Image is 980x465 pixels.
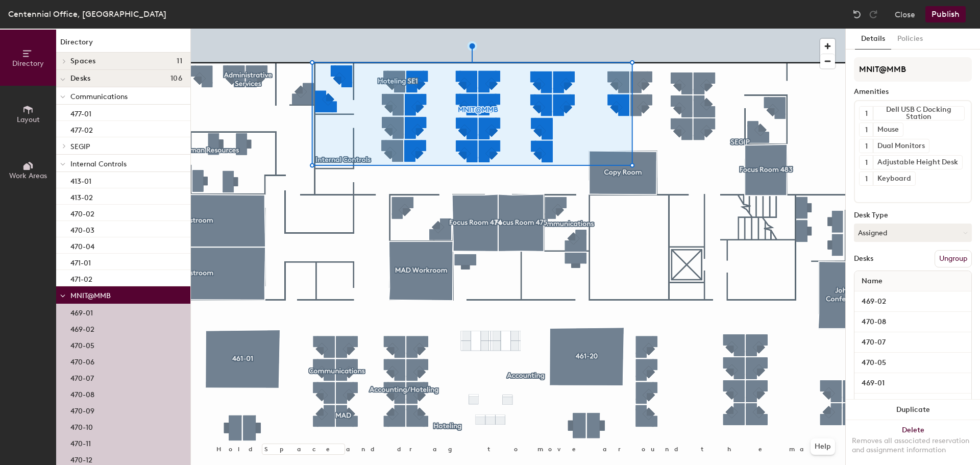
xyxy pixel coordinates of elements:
span: Layout [17,115,40,124]
p: 470-09 [70,404,94,415]
span: Directory [12,59,44,68]
p: 469-01 [70,306,93,317]
div: Adjustable Height Desk [873,156,962,169]
span: 1 [865,108,868,119]
p: 471-02 [70,272,92,284]
div: Desks [854,255,873,263]
div: Removes all associated reservation and assignment information [852,436,974,455]
p: 470-07 [70,371,94,383]
img: Redo [868,9,878,19]
span: Name [856,272,888,290]
span: 11 [177,57,182,65]
button: 1 [860,156,873,169]
div: Mouse [873,123,903,136]
span: 1 [865,141,868,152]
input: Unnamed desk [856,356,969,370]
p: 469-02 [70,322,94,334]
div: Dell USB C Docking Station [873,107,964,120]
button: Help [811,438,835,455]
button: DeleteRemoves all associated reservation and assignment information [846,420,980,465]
button: 1 [860,107,873,120]
p: 413-02 [70,190,93,202]
button: Duplicate [846,400,980,420]
span: 106 [170,75,182,83]
div: Desk Type [854,211,972,219]
input: Unnamed desk [856,295,969,309]
button: Publish [925,6,966,22]
p: 470-06 [70,355,94,366]
button: Assigned [854,224,972,242]
input: Unnamed desk [856,376,969,390]
button: Ungroup [935,250,972,267]
p: 470-04 [70,239,94,251]
h1: Directory [56,37,190,53]
input: Unnamed desk [856,335,969,350]
p: 471-01 [70,256,91,267]
span: 1 [865,125,868,135]
p: 470-02 [70,207,94,218]
img: Undo [852,9,862,19]
p: 477-02 [70,123,93,135]
span: Communications [70,92,128,101]
span: 1 [865,174,868,184]
span: Internal Controls [70,160,127,168]
span: Spaces [70,57,96,65]
button: 1 [860,172,873,185]
div: Keyboard [873,172,915,185]
p: 470-11 [70,436,91,448]
p: 413-01 [70,174,91,186]
p: 470-08 [70,387,94,399]
div: Dual Monitors [873,139,929,153]
button: Policies [891,29,929,50]
p: 470-12 [70,453,92,464]
p: 477-01 [70,107,91,118]
span: Desks [70,75,90,83]
p: 470-05 [70,338,94,350]
span: Work Areas [9,172,47,180]
input: Unnamed desk [856,397,969,411]
button: Details [855,29,891,50]
span: 1 [865,157,868,168]
div: Centennial Office, [GEOGRAPHIC_DATA] [8,8,166,20]
input: Unnamed desk [856,315,969,329]
button: 1 [860,123,873,136]
span: SEGIP [70,142,90,151]
span: MNIT@MMB [70,291,111,300]
div: Amenities [854,88,972,96]
p: 470-03 [70,223,94,235]
p: 470-10 [70,420,93,432]
button: 1 [860,139,873,153]
button: Close [895,6,915,22]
